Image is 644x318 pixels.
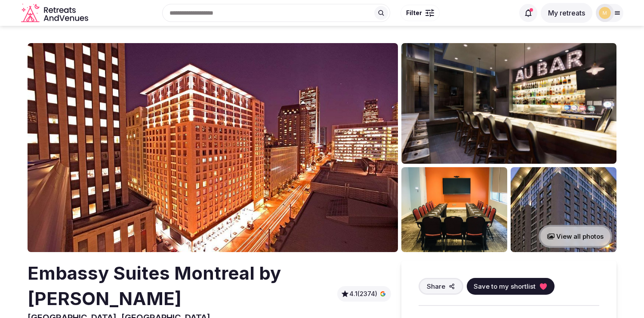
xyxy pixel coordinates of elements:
button: Save to my shortlist [467,278,555,295]
button: View all photos [539,225,612,248]
span: Save to my shortlist [474,282,536,291]
span: Filter [406,9,422,17]
span: Share [427,282,445,291]
a: Visit the homepage [21,3,90,23]
a: 4.1(2374) [341,290,388,298]
a: My retreats [541,9,592,17]
img: Venue cover photo [28,43,398,252]
h2: Embassy Suites Montreal by [PERSON_NAME] [28,261,334,312]
button: Filter [401,5,440,21]
button: Share [419,278,463,295]
svg: Retreats and Venues company logo [21,3,90,23]
img: mana.vakili [599,7,611,19]
span: 4.1 (2374) [349,290,377,298]
img: Venue gallery photo [401,43,616,164]
img: Venue gallery photo [511,167,616,252]
img: Venue gallery photo [401,167,507,252]
button: My retreats [541,3,592,23]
